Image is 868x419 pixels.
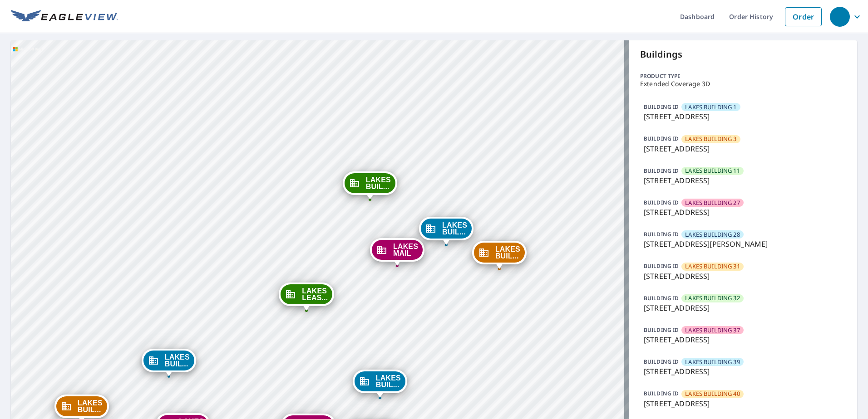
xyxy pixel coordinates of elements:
p: BUILDING ID [644,135,679,142]
p: [STREET_ADDRESS] [644,366,843,377]
span: LAKES BUIL... [442,222,467,235]
span: LAKES BUILDING 40 [685,390,740,398]
p: Extended Coverage 3D [640,80,846,88]
div: Dropped pin, building LAKES BUILDING 28, Commercial property, 5955 Caruth Haven Ln Dallas, TX 75206 [142,349,196,377]
p: [STREET_ADDRESS] [644,398,843,409]
span: LAKES BUILDING 11 [685,166,740,175]
span: LAKES BUIL... [376,375,401,388]
p: [STREET_ADDRESS] [644,143,843,154]
span: LAKES BUIL... [495,246,520,259]
p: [STREET_ADDRESS] [644,111,843,122]
span: LAKES BUILDING 3 [685,135,736,143]
p: Product type [640,72,846,80]
p: [STREET_ADDRESS] [644,271,843,282]
p: BUILDING ID [644,230,679,238]
p: BUILDING ID [644,358,679,365]
span: LAKES BUILDING 31 [685,262,740,271]
p: [STREET_ADDRESS][PERSON_NAME] [644,239,843,249]
p: BUILDING ID [644,103,679,111]
span: LAKES BUILDING 27 [685,199,740,207]
p: BUILDING ID [644,167,679,175]
span: LAKES BUILDING 28 [685,230,740,239]
p: BUILDING ID [644,262,679,270]
span: LAKES BUIL... [165,354,190,367]
span: LAKES BUILDING 32 [685,294,740,302]
p: Buildings [640,48,846,61]
div: Dropped pin, building LAKES BUILDING 1, Commercial property, 8620 Southwestern Blvd Dallas, TX 75206 [419,217,473,245]
span: LAKES BUILDING 1 [685,103,736,112]
span: LAKES LEAS... [302,287,328,301]
a: Order [785,7,822,26]
p: [STREET_ADDRESS] [644,207,843,218]
p: [STREET_ADDRESS] [644,175,843,186]
div: Dropped pin, building LAKES BUILDING 39, Commercial property, 8700 Southwestern Blvd Dallas, TX 7... [353,370,407,398]
img: EV Logo [11,10,118,24]
span: LAKES BUILDING 37 [685,326,740,335]
div: Dropped pin, building LAKES BUILDING 3, Commercial property, 8740 Southwestern Blvd Dallas, TX 75206 [472,241,527,269]
div: Dropped pin, building LAKES LEASING, Commercial property, 8160 Southwestern Blvd Dallas, TX 75206 [279,283,334,311]
p: BUILDING ID [644,294,679,302]
span: LAKES BUIL... [366,176,391,190]
p: BUILDING ID [644,199,679,206]
p: [STREET_ADDRESS] [644,334,843,345]
p: [STREET_ADDRESS] [644,302,843,313]
span: LAKES MAIL [393,243,418,257]
p: BUILDING ID [644,326,679,334]
span: LAKES BUIL... [78,400,103,413]
div: Dropped pin, building LAKES BUILDING 11, Commercial property, 8610 Southwestern Blvd Dallas, TX 7... [343,171,397,200]
span: LAKES BUILDING 39 [685,358,740,366]
div: Dropped pin, building LAKES MAIL, Commercial property, 8610 Southwestern Blvd Dallas, TX 75206 [370,238,424,266]
p: BUILDING ID [644,390,679,397]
